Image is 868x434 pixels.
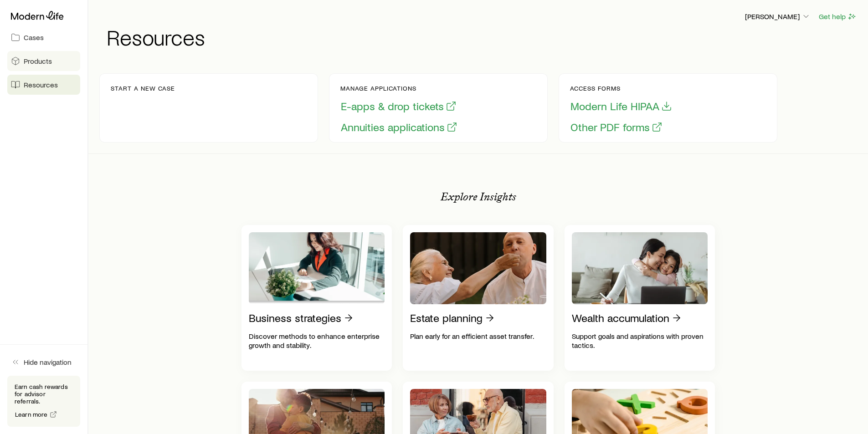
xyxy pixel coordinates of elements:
[818,11,857,22] button: Get help
[24,33,44,42] span: Cases
[745,12,811,21] p: [PERSON_NAME]
[7,27,80,47] a: Cases
[410,311,483,324] p: Estate planning
[410,332,546,341] p: Plan early for an efficient asset transfer.
[340,120,458,134] button: Annuities applications
[441,190,516,203] p: Explore Insights
[570,120,663,134] button: Other PDF forms
[15,411,48,418] span: Learn more
[572,311,669,324] p: Wealth accumulation
[570,99,673,113] button: Modern Life HIPAA
[15,383,73,405] p: Earn cash rewards for advisor referrals.
[572,232,708,304] img: Wealth accumulation
[7,376,80,427] div: Earn cash rewards for advisor referrals.Learn more
[107,26,857,48] h1: Resources
[565,225,715,371] a: Wealth accumulationSupport goals and aspirations with proven tactics.
[249,332,385,350] p: Discover methods to enhance enterprise growth and stability.
[249,311,341,324] p: Business strategies
[241,225,392,371] a: Business strategiesDiscover methods to enhance enterprise growth and stability.
[111,85,175,92] p: Start a new case
[7,51,80,71] a: Products
[24,357,72,367] span: Hide navigation
[340,85,458,92] p: Manage applications
[403,225,554,371] a: Estate planningPlan early for an efficient asset transfer.
[572,332,708,350] p: Support goals and aspirations with proven tactics.
[24,80,58,89] span: Resources
[410,232,546,304] img: Estate planning
[249,232,385,304] img: Business strategies
[7,352,80,372] button: Hide navigation
[7,75,80,95] a: Resources
[340,99,457,113] button: E-apps & drop tickets
[745,11,811,22] button: [PERSON_NAME]
[24,56,52,66] span: Products
[570,85,673,92] p: Access forms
